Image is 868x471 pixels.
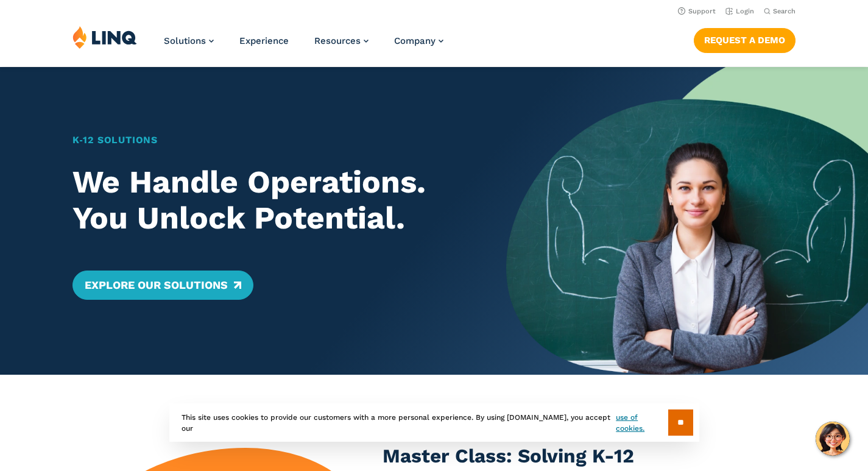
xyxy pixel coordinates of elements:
[506,67,868,375] img: Home Banner
[764,7,796,16] button: Open Search Bar
[816,422,850,456] button: Hello, have a question? Let’s chat.
[72,133,471,147] h1: K‑12 Solutions
[239,35,289,46] a: Experience
[394,35,443,46] a: Company
[169,403,699,442] div: This site uses cookies to provide our customers with a more personal experience. By using [DOMAIN...
[164,35,206,46] span: Solutions
[678,7,716,15] a: Support
[616,412,668,434] a: use of cookies.
[72,164,471,236] h2: We Handle Operations. You Unlock Potential.
[314,35,369,46] a: Resources
[394,35,436,46] span: Company
[72,271,253,300] a: Explore Our Solutions
[694,28,796,52] a: Request a Demo
[72,26,137,49] img: LINQ | K‑12 Software
[314,35,361,46] span: Resources
[773,7,796,15] span: Search
[164,35,214,46] a: Solutions
[694,26,796,52] nav: Button Navigation
[164,26,443,66] nav: Primary Navigation
[725,7,754,15] a: Login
